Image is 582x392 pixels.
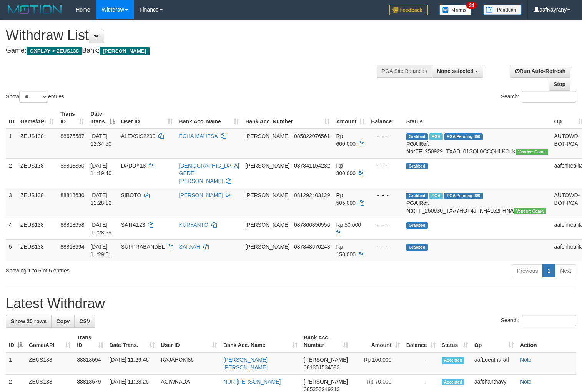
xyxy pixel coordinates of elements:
[333,107,368,129] th: Amount: activate to sort column ascending
[403,107,551,129] th: Status
[74,352,106,375] td: 88818594
[121,163,146,169] span: DADDY18
[6,239,17,261] td: 5
[336,192,356,206] span: Rp 505.000
[158,331,221,352] th: User ID: activate to sort column ascending
[19,91,48,103] select: Showentries
[406,222,428,229] span: Grabbed
[517,331,576,352] th: Action
[56,318,70,324] span: Copy
[6,331,26,352] th: ID: activate to sort column descending
[520,357,532,363] a: Note
[466,2,477,9] span: 34
[223,379,281,385] a: NUR [PERSON_NAME]
[179,163,239,184] a: [DEMOGRAPHIC_DATA] GEDE [PERSON_NAME]
[60,192,84,198] span: 88818630
[549,78,570,91] a: Stop
[429,133,443,140] span: Marked by aafpengsreynich
[371,221,400,229] div: - - -
[121,244,165,250] span: SUPPRABANDEL
[6,352,26,375] td: 1
[87,107,118,129] th: Date Trans.: activate to sort column descending
[351,331,403,352] th: Amount: activate to sort column ascending
[90,133,111,147] span: [DATE] 12:34:50
[389,5,428,15] img: Feedback.jpg
[6,47,380,55] h4: Game: Bank:
[179,222,208,228] a: KURYANTO
[501,91,576,103] label: Search:
[501,315,576,326] label: Search:
[245,244,289,250] span: [PERSON_NAME]
[294,244,330,250] span: Copy 087848670243 to clipboard
[294,163,330,169] span: Copy 087841154282 to clipboard
[17,239,57,261] td: ZEUS138
[51,315,75,328] a: Copy
[6,188,17,218] td: 3
[371,243,400,251] div: - - -
[6,4,64,15] img: MOTION_logo.png
[90,192,111,206] span: [DATE] 11:28:12
[483,5,522,15] img: panduan.png
[121,222,145,228] span: SATIA123
[403,129,551,159] td: TF_250929_TXADL01SQL0CCQHLKCLK
[406,133,428,140] span: Grabbed
[60,133,84,139] span: 88675587
[304,379,348,385] span: [PERSON_NAME]
[17,129,57,159] td: ZEUS138
[245,133,289,139] span: [PERSON_NAME]
[176,107,243,129] th: Bank Acc. Name: activate to sort column ascending
[6,107,17,129] th: ID
[26,352,74,375] td: ZEUS138
[60,222,84,228] span: 88818658
[90,222,111,236] span: [DATE] 11:28:59
[432,65,483,78] button: None selected
[403,188,551,218] td: TF_250930_TXA7HOF4JFKH4L52FHNA
[371,191,400,199] div: - - -
[442,379,465,385] span: Accepted
[6,264,237,274] div: Showing 1 to 5 of 5 entries
[471,331,517,352] th: Op: activate to sort column ascending
[444,133,483,140] span: PGA Pending
[371,132,400,140] div: - - -
[542,264,555,277] a: 1
[304,364,339,370] span: Copy 081351534583 to clipboard
[106,352,158,375] td: [DATE] 11:29:46
[90,163,111,176] span: [DATE] 11:19:40
[17,218,57,239] td: ZEUS138
[555,264,576,277] a: Next
[368,107,403,129] th: Balance
[336,133,356,147] span: Rp 600.000
[6,28,380,43] h1: Withdraw List
[403,352,439,375] td: -
[6,91,64,103] label: Show entries
[245,192,289,198] span: [PERSON_NAME]
[471,352,517,375] td: aafLoeutnarath
[304,357,348,363] span: [PERSON_NAME]
[242,107,333,129] th: Bank Acc. Number: activate to sort column ascending
[27,47,82,55] span: OXPLAY > ZEUS138
[118,107,176,129] th: User ID: activate to sort column ascending
[439,5,472,15] img: Button%20Memo.svg
[6,129,17,159] td: 1
[179,244,200,250] a: SAFAAH
[74,315,95,328] a: CSV
[403,331,439,352] th: Balance: activate to sort column ascending
[90,244,111,257] span: [DATE] 11:29:51
[57,107,87,129] th: Trans ID: activate to sort column ascending
[429,193,443,199] span: Marked by aafpengsreynich
[26,331,74,352] th: Game/API: activate to sort column ascending
[522,315,576,326] input: Search:
[336,163,356,176] span: Rp 300.000
[437,68,474,74] span: None selected
[179,133,218,139] a: ECHA MAHESA
[294,222,330,228] span: Copy 087866850556 to clipboard
[294,192,330,198] span: Copy 081292403129 to clipboard
[179,192,223,198] a: [PERSON_NAME]
[121,192,141,198] span: SIBOTO
[6,296,576,311] h1: Latest Withdraw
[444,193,483,199] span: PGA Pending
[351,352,403,375] td: Rp 100,000
[442,357,465,364] span: Accepted
[11,318,47,324] span: Show 25 rows
[17,188,57,218] td: ZEUS138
